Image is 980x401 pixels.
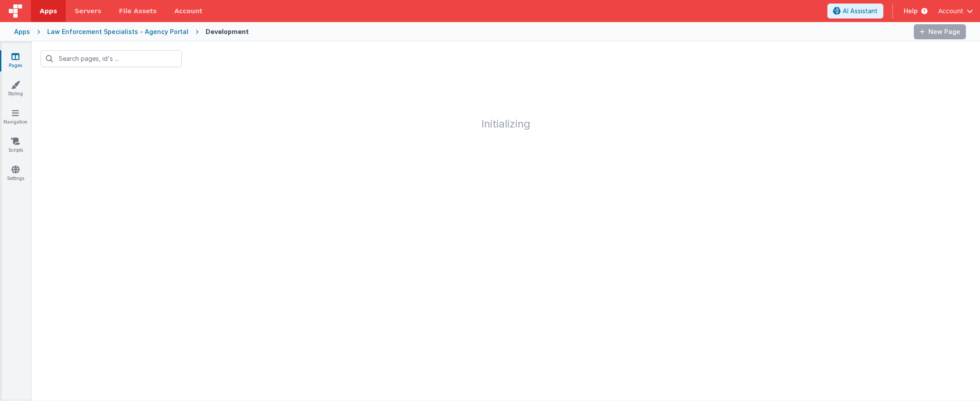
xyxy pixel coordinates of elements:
[206,27,249,36] div: Development
[32,76,980,130] h1: Initializing
[47,27,188,36] div: Law Enforcement Specialists - Agency Portal
[938,7,963,15] span: Account
[40,7,57,15] span: Apps
[938,7,973,15] button: Account
[904,7,918,15] span: Help
[75,7,101,15] span: Servers
[119,7,157,15] span: File Assets
[41,50,182,67] input: Search pages, id's ...
[914,24,966,39] button: New Page
[14,27,30,36] div: Apps
[827,4,883,19] button: AI Assistant
[843,7,878,15] span: AI Assistant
